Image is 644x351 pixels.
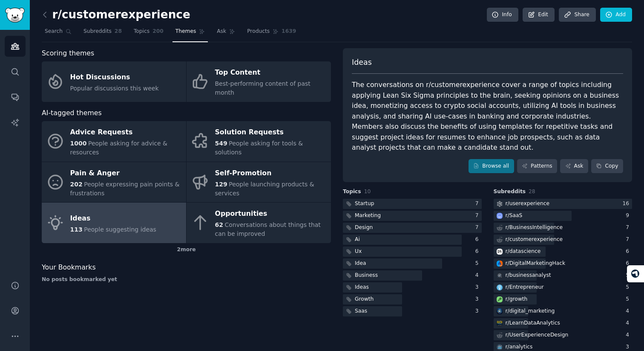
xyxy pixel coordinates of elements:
[247,28,270,35] span: Products
[626,331,632,339] div: 4
[175,28,196,35] span: Themes
[172,25,208,42] a: Themes
[70,70,159,84] div: Hot Discussions
[497,320,503,326] img: LearnDataAnalytics
[70,226,83,233] span: 113
[343,211,482,221] a: Marketing7
[42,203,186,243] a: Ideas113People suggesting ideas
[475,307,482,315] div: 3
[152,28,164,35] span: 200
[214,25,238,42] a: Ask
[475,296,482,303] div: 3
[215,140,303,156] span: People asking for tools & solutions
[83,28,112,35] span: Subreddits
[244,25,299,42] a: Products1639
[42,121,186,162] a: Advice Requests1000People asking for advice & resources
[506,284,544,291] div: r/ Entrepreneur
[215,221,321,237] span: Conversations about things that can be improved
[506,200,550,208] div: r/ userexperience
[215,80,310,96] span: Best-performing content of past month
[343,282,482,293] a: Ideas3
[626,343,632,351] div: 3
[626,284,632,291] div: 5
[475,248,482,255] div: 6
[475,272,482,279] div: 4
[523,8,555,22] a: Edit
[187,203,331,243] a: Opportunities62Conversations about things that can be improved
[355,296,374,303] div: Growth
[494,223,632,233] a: r/BusinessIntelligence7
[45,28,63,35] span: Search
[355,248,362,255] div: Ux
[497,213,503,219] img: SaaS
[42,108,102,119] span: AI-tagged themes
[187,162,331,203] a: Self-Promotion129People launching products & services
[42,61,186,102] a: Hot DiscussionsPopular discussions this week
[497,261,503,267] img: DigitalMarketingHack
[355,307,367,315] div: Saas
[70,140,168,156] span: People asking for advice & resources
[494,306,632,317] a: digital_marketingr/digital_marketing4
[626,272,632,279] div: 5
[343,306,482,317] a: Saas3
[559,8,595,22] a: Share
[42,276,331,284] div: No posts bookmarked yet
[506,212,523,220] div: r/ SaaS
[626,248,632,255] div: 6
[343,258,482,269] a: Idea5
[494,330,632,341] a: r/UserExperienceDesign4
[343,294,482,305] a: Growth3
[215,181,227,188] span: 129
[506,236,563,244] div: r/ customerexperience
[506,343,533,351] div: r/ analytics
[5,8,25,23] img: GummySearch logo
[506,224,563,232] div: r/ BusinessIntelligence
[70,166,182,180] div: Pain & Anger
[626,224,632,232] div: 7
[217,28,226,35] span: Ask
[622,200,632,208] div: 16
[355,200,374,208] div: Startup
[131,25,167,42] a: Topics200
[343,247,482,257] a: Ux6
[215,207,327,221] div: Opportunities
[364,189,371,194] span: 10
[42,243,331,257] div: 2 more
[343,188,361,196] span: Topics
[70,126,182,139] div: Advice Requests
[215,126,327,139] div: Solution Requests
[506,248,541,255] div: r/ datascience
[475,284,482,291] div: 3
[215,166,327,180] div: Self-Promotion
[215,181,314,197] span: People launching products & services
[70,212,156,225] div: Ideas
[70,85,159,92] span: Popular discussions this week
[494,294,632,305] a: growthr/growth5
[506,272,551,279] div: r/ businessanalyst
[626,236,632,244] div: 7
[506,296,528,303] div: r/ growth
[497,284,503,290] img: Entrepreneur
[355,212,381,220] div: Marketing
[282,28,296,35] span: 1639
[494,199,632,209] a: userexperiencer/userexperience16
[42,262,96,273] span: Your Bookmarks
[115,28,122,35] span: 28
[494,282,632,293] a: Entrepreneurr/Entrepreneur5
[475,236,482,244] div: 6
[475,260,482,267] div: 5
[84,226,156,233] span: People suggesting ideas
[517,159,557,174] a: Patterns
[506,260,566,267] div: r/ DigitalMarketingHack
[497,296,503,302] img: growth
[355,284,369,291] div: Ideas
[494,318,632,329] a: LearnDataAnalyticsr/LearnDataAnalytics4
[215,66,327,80] div: Top Content
[70,181,180,197] span: People expressing pain points & frustrations
[469,159,514,174] a: Browse all
[497,308,503,314] img: digital_marketing
[475,200,482,208] div: 7
[355,236,360,244] div: Ai
[600,8,632,22] a: Add
[42,48,94,59] span: Scoring themes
